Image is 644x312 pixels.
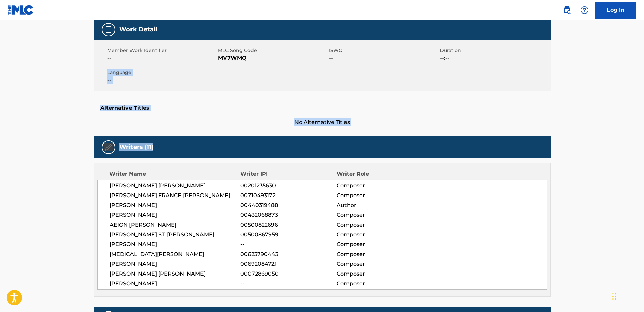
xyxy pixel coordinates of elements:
[578,3,591,17] div: Help
[218,54,327,62] span: MV7WMQ
[104,26,113,34] img: Work Detail
[337,170,424,178] div: Writer Role
[218,47,327,54] span: MLC Song Code
[240,170,337,178] div: Writer IPI
[104,143,113,151] img: Writers
[560,3,574,17] a: Public Search
[110,270,241,278] span: [PERSON_NAME] [PERSON_NAME]
[119,26,157,33] h5: Work Detail
[8,5,34,15] img: MLC Logo
[337,250,424,258] span: Composer
[337,270,424,278] span: Composer
[110,221,241,229] span: AEION [PERSON_NAME]
[580,6,589,14] img: help
[240,270,336,278] span: 00072869050
[595,2,636,19] a: Log In
[110,231,241,239] span: [PERSON_NAME] ST. [PERSON_NAME]
[240,280,336,288] span: --
[337,211,424,219] span: Composer
[610,280,644,312] iframe: Chat Widget
[110,191,241,200] span: [PERSON_NAME] FRANCE [PERSON_NAME]
[329,47,438,54] span: ISWC
[240,240,336,249] span: --
[109,170,241,178] div: Writer Name
[107,54,216,62] span: --
[110,250,241,258] span: [MEDICAL_DATA][PERSON_NAME]
[240,250,336,258] span: 00623790443
[337,182,424,190] span: Composer
[107,76,216,84] span: --
[337,260,424,268] span: Composer
[337,191,424,200] span: Composer
[107,47,216,54] span: Member Work Identifier
[337,201,424,209] span: Author
[110,260,241,268] span: [PERSON_NAME]
[337,221,424,229] span: Composer
[240,231,336,239] span: 00500867959
[612,286,616,307] div: Drag
[119,143,153,151] h5: Writers (11)
[329,54,438,62] span: --
[110,280,241,288] span: [PERSON_NAME]
[337,231,424,239] span: Composer
[107,69,216,76] span: Language
[94,118,551,126] span: No Alternative Titles
[440,54,549,62] span: --:--
[110,211,241,219] span: [PERSON_NAME]
[337,280,424,288] span: Composer
[240,201,336,209] span: 00440319488
[337,240,424,249] span: Composer
[240,221,336,229] span: 00500822696
[240,191,336,200] span: 00710493172
[240,211,336,219] span: 00432068873
[440,47,549,54] span: Duration
[240,182,336,190] span: 00201235630
[240,260,336,268] span: 00692084721
[100,105,544,111] h5: Alternative Titles
[110,182,241,190] span: [PERSON_NAME] [PERSON_NAME]
[110,201,241,209] span: [PERSON_NAME]
[110,240,241,249] span: [PERSON_NAME]
[563,6,571,14] img: search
